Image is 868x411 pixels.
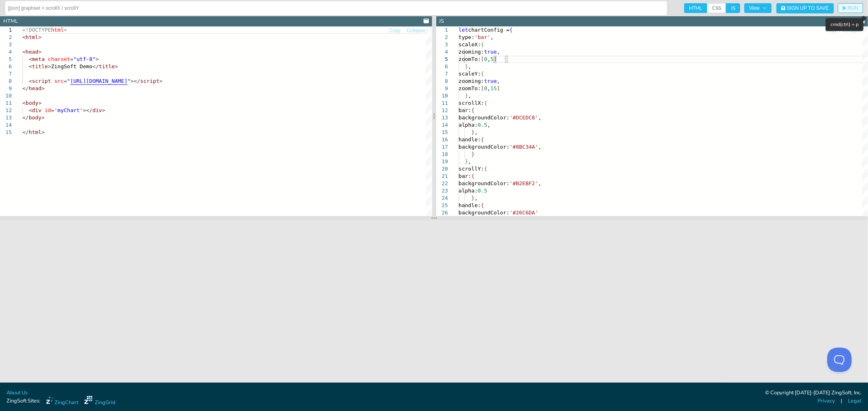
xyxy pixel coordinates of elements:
span: > [115,63,118,69]
span: } [465,63,468,69]
span: alpha: [459,188,478,194]
div: 22 [436,180,448,187]
span: View [749,6,767,11]
span: > [102,107,105,113]
span: 0 [484,85,487,91]
span: ></ [131,78,140,84]
span: </ [22,85,29,91]
span: > [96,56,99,62]
span: { [471,173,474,179]
div: 26 [436,209,448,216]
span: , [496,78,500,84]
div: checkbox-group [684,3,740,13]
span: head [26,49,38,55]
span: scrollY: [459,166,484,172]
span: { [484,166,487,172]
button: Collapse [406,27,426,35]
span: 'myChart' [54,107,83,113]
span: Copy [389,28,401,33]
a: Privacy [818,397,835,405]
div: 5 [436,56,448,63]
span: RUN [848,6,858,11]
span: zooming: [459,49,484,55]
span: charset [48,56,70,62]
span: scrollX: [459,100,484,106]
span: Sign Up to Save [787,6,829,11]
span: zooming: [459,78,484,84]
span: backgroundColor: [459,180,509,186]
span: title [32,63,48,69]
span: > [48,63,51,69]
div: 10 [436,92,448,100]
span: html [26,34,38,40]
span: < [29,56,32,62]
div: 24 [436,195,448,202]
span: true [484,78,496,84]
a: ZingChart [46,396,78,407]
span: bar: [459,107,471,113]
a: Legal [848,397,861,405]
span: > [38,34,42,40]
span: , [487,85,490,91]
span: script [140,78,160,84]
span: backgroundColor: [459,144,509,150]
div: 16 [436,136,448,143]
span: , [468,93,471,99]
span: , [468,63,471,69]
span: [ [481,85,484,91]
div: 11 [436,100,448,107]
span: meta [32,56,44,62]
span: { [471,107,474,113]
span: , [487,122,490,128]
span: = [51,107,54,113]
span: script [32,78,51,84]
span: 15 [490,85,497,91]
span: > [42,115,45,121]
span: '#DCEDC8' [509,115,538,121]
span: html [51,27,63,33]
span: ZingSoft Demo [51,63,92,69]
span: bar: [459,173,471,179]
span: { [481,202,484,208]
span: body [26,100,38,106]
div: 4 [436,48,448,56]
span: 5 [490,56,494,62]
span: } [471,129,474,135]
span: type: [459,34,474,40]
span: '#8BC34A' [509,144,538,150]
span: scaleY: [459,71,481,77]
span: backgroundColor: [459,210,509,216]
span: > [38,100,42,106]
span: JS [726,3,740,13]
span: ></ [83,107,92,113]
div: 7 [436,70,448,78]
span: ] [494,56,497,62]
span: = [64,78,67,84]
span: , [468,158,471,164]
div: 12 [436,107,448,114]
span: < [22,49,26,55]
span: 0 [484,56,487,62]
a: ZingGrid [84,396,115,407]
div: 9 [436,85,448,92]
span: zoomTo: [459,85,481,91]
span: alpha: [459,122,478,128]
span: " [67,78,70,84]
div: 1 [436,26,448,34]
span: , [474,129,478,135]
span: scaleX: [459,41,481,48]
span: , [474,195,478,201]
span: } [471,195,474,201]
span: div [92,107,102,113]
span: { [481,136,484,143]
span: </ [22,129,29,135]
span: backgroundColor: [459,115,509,121]
span: ZingSoft Sites: [7,397,40,405]
span: id [45,107,51,113]
span: , [538,144,541,150]
span: <!DOCTYPE [22,27,51,33]
span: > [42,85,45,91]
span: src [54,78,63,84]
span: , [496,49,500,55]
span: } [465,158,468,164]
